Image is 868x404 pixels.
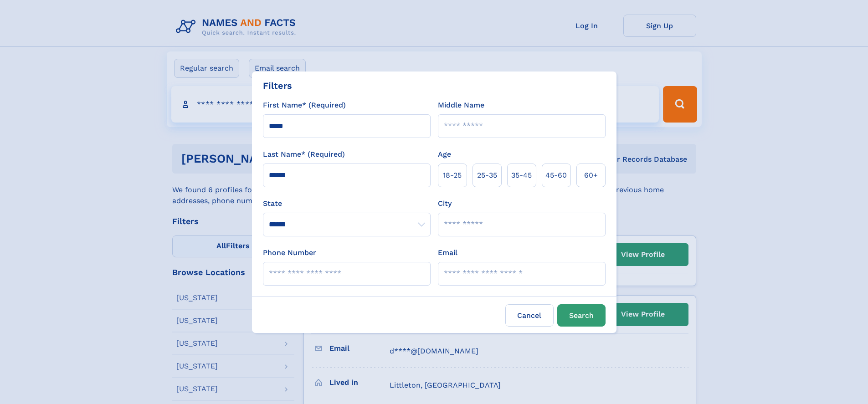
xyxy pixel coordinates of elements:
label: Last Name* (Required) [263,149,345,160]
span: 25‑35 [477,170,497,181]
label: Cancel [505,304,554,327]
label: Email [438,247,457,258]
button: Search [557,304,606,327]
label: Phone Number [263,247,316,258]
label: Age [438,149,451,160]
label: City [438,198,452,209]
label: Middle Name [438,100,484,111]
label: State [263,198,431,209]
span: 60+ [584,170,598,181]
span: 18‑25 [443,170,462,181]
span: 35‑45 [511,170,532,181]
div: Filters [263,79,292,92]
span: 45‑60 [545,170,567,181]
label: First Name* (Required) [263,100,346,111]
